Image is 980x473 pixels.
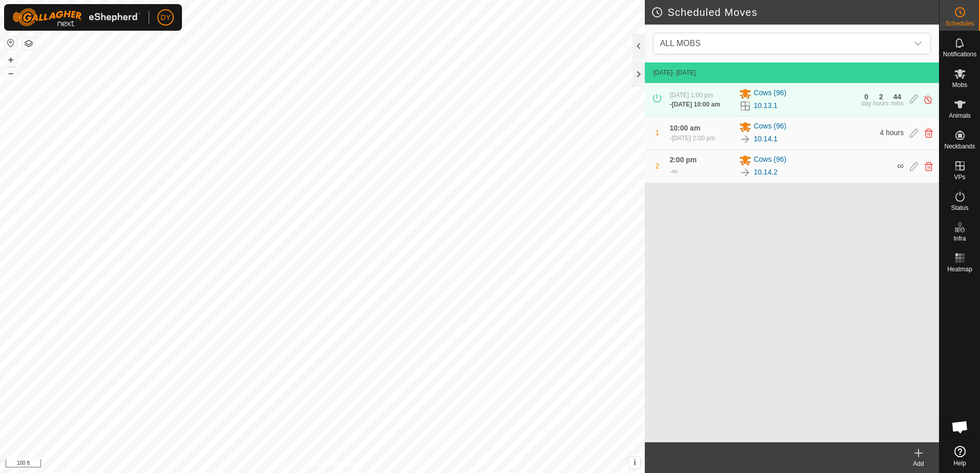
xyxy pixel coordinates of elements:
[5,54,17,66] button: +
[753,154,786,166] span: Cows (96)
[671,167,677,176] span: ∞
[653,69,672,76] span: [DATE]
[669,92,712,99] span: [DATE] 1:00 pm
[753,121,786,133] span: Cows (96)
[753,100,778,111] a: 10.13.1
[5,67,17,79] button: –
[160,12,170,23] span: DY
[739,166,751,179] img: To
[5,37,17,49] button: Reset Map
[891,100,904,106] div: mins
[656,128,660,137] span: 1
[945,20,974,27] span: Schedules
[671,101,720,108] span: [DATE] 10:00 am
[952,82,967,88] span: Mobs
[873,100,889,106] div: hours
[669,165,677,178] div: -
[953,235,966,242] span: Infra
[943,51,976,57] span: Notifications
[951,205,968,211] span: Status
[861,100,871,106] div: day
[669,100,720,109] div: -
[634,458,636,467] span: i
[669,156,697,164] span: 2:00 pm
[651,6,939,18] h2: Scheduled Moves
[880,128,904,137] span: 4 hours
[669,124,700,132] span: 10:00 am
[944,143,975,149] span: Neckbands
[333,460,363,469] a: Contact Us
[879,93,883,100] div: 2
[282,460,320,469] a: Privacy Policy
[629,457,640,468] button: i
[671,135,714,142] span: [DATE] 2:00 pm
[739,133,751,145] img: To
[660,39,700,48] span: ALL MOBS
[893,93,902,100] div: 44
[949,113,971,119] span: Animals
[923,94,933,105] img: Turn off schedule move
[908,33,928,54] div: dropdown trigger
[753,167,778,178] a: 10.14.2
[940,442,980,470] a: Help
[12,8,140,27] img: Gallagher Logo
[656,162,660,170] span: 2
[953,460,966,466] span: Help
[898,459,939,468] div: Add
[672,69,696,76] span: - [DATE]
[23,37,35,50] button: Map Layers
[753,134,778,144] a: 10.14.1
[864,93,868,100] div: 0
[753,88,786,100] span: Cows (96)
[945,412,975,442] div: Open chat
[954,174,965,180] span: VPs
[947,266,972,272] span: Heatmap
[656,33,908,54] span: ALL MOBS
[897,161,904,171] span: ∞
[669,134,714,143] div: -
